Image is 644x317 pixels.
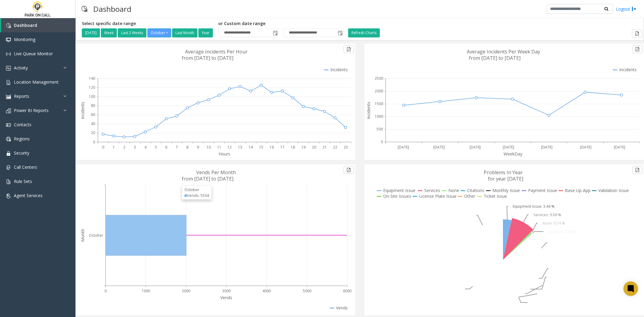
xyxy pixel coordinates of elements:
text: 7 [176,145,178,150]
text: 0 [93,139,95,145]
text: 500 [376,126,383,132]
text: 10 [207,145,211,150]
text: [DATE] [503,145,514,150]
text: 16 [270,145,274,150]
text: 6000 [343,288,351,293]
span: Toggle popup [337,29,343,37]
text: Base Up-App [565,187,591,193]
img: 'icon' [6,80,11,85]
text: 6 [165,145,167,150]
text: from [DATE] to [DATE] [182,55,233,61]
text: 120 [89,85,95,90]
button: Export to pdf [632,45,642,53]
span: Agent Services [14,193,43,198]
span: Location Management [14,79,59,85]
text: 22 [333,145,337,150]
img: 'icon' [6,37,11,42]
text: None [448,187,459,193]
text: Citations: 0.09 % [548,229,577,234]
text: Incidents [619,67,637,72]
span: Regions [14,136,30,142]
button: Week [101,28,117,37]
text: License Plate Issue [419,193,457,199]
text: None: 0.74 % [542,221,565,226]
text: Month [80,229,85,242]
span: Monitoring [14,37,35,42]
text: Services [424,187,440,193]
text: On-Site Issues [383,193,411,199]
text: 1000 [142,288,150,293]
span: Reports [14,93,29,99]
text: [DATE] [614,145,625,150]
text: 17 [280,145,284,150]
span: Power BI Reports [14,107,49,113]
text: 60 [91,112,95,117]
text: 20 [91,130,95,135]
button: Refresh Charts [348,28,380,37]
img: 'icon' [6,52,11,56]
text: Hours [219,151,230,157]
text: Incidents [366,102,371,119]
img: 'icon' [6,23,11,28]
text: 3000 [222,288,231,293]
text: 2500 [375,76,383,81]
img: 'icon' [6,151,11,156]
text: 0 [104,288,107,293]
text: 13 [238,145,242,150]
text: Average Incidents Per Week Day [467,48,540,55]
span: Rule Sets [14,178,32,184]
button: Last 2 Weeks [118,28,146,37]
text: Payment Issue [528,187,557,193]
text: Incidents [80,102,85,119]
text: Validation Issue [598,187,629,193]
h5: or Custom date range [218,21,344,26]
text: WeekDay [504,151,523,157]
text: Ticket Issue [484,193,507,199]
text: 1500 [375,101,383,106]
text: 4000 [262,288,271,293]
img: 'icon' [6,66,11,71]
text: Vends Per Month [196,169,236,176]
text: Incidents [330,67,348,72]
text: Equipment Issue: 3.44 % [513,204,555,209]
text: Services: 9.09 % [533,212,561,217]
button: Export to pdf [344,166,354,174]
text: 4 [144,145,147,150]
text: [DATE] [397,145,409,150]
text: Monthly Issue [492,187,520,193]
text: 8 [186,145,188,150]
text: 11 [217,145,221,150]
text: Vends [336,305,348,311]
text: 5 [155,145,157,150]
a: Logout [616,6,636,12]
text: 18 [291,145,295,150]
text: from [DATE] to [DATE] [469,55,521,61]
span: Toggle popup [272,29,278,37]
span: Security [14,150,29,156]
text: Equipment Issue [383,187,415,193]
h5: Select specific date range [82,21,214,26]
text: 15 [259,145,263,150]
div: October [184,187,209,193]
img: 'icon' [6,123,11,127]
img: 'icon' [6,165,11,170]
text: 140 [89,76,95,81]
text: Other [464,193,476,199]
text: from [DATE] to [DATE] [182,175,233,182]
text: 1000 [375,114,383,119]
text: 2000 [375,88,383,94]
text: Vends [220,295,232,300]
img: 'icon' [6,179,11,184]
text: [DATE] [433,145,444,150]
text: 14 [248,145,253,150]
text: 100 [89,94,95,99]
text: 20 [312,145,316,150]
text: 2 [123,145,125,150]
text: 12 [227,145,232,150]
button: Export to pdf [344,45,354,53]
text: Average Incidents Per Hour [185,48,248,55]
text: Problems In Year [484,169,523,176]
div: Vends: 5534 [184,193,209,198]
img: 'icon' [6,194,11,198]
text: 5000 [303,288,311,293]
